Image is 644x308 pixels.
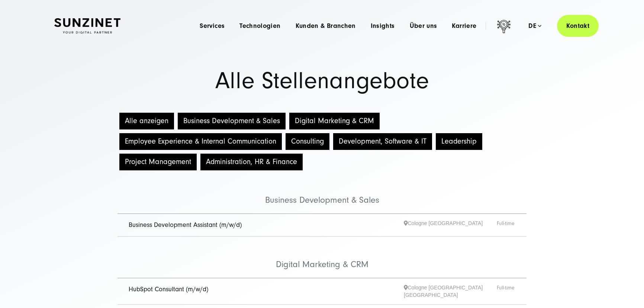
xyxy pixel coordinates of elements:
[239,22,280,30] a: Technologien
[404,284,497,299] span: Cologne [GEOGRAPHIC_DATA] [GEOGRAPHIC_DATA]
[119,154,197,170] button: Project Management
[497,284,515,299] span: Full-time
[200,154,303,170] button: Administration, HR & Finance
[452,22,476,30] a: Karriere
[371,22,395,30] a: Insights
[119,113,174,129] button: Alle anzeigen
[289,113,380,129] button: Digital Marketing & CRM
[528,22,541,30] div: de
[117,237,527,278] li: Digital Marketing & CRM
[286,133,329,150] button: Consulting
[410,22,437,30] a: Über uns
[178,113,286,129] button: Business Development & Sales
[54,18,120,34] img: SUNZINET Full Service Digital Agentur
[54,70,590,92] h1: Alle Stellenangebote
[200,22,225,30] a: Services
[129,285,208,293] a: HubSpot Consultant (m/w/d)
[436,133,482,150] button: Leadership
[296,22,356,30] a: Kunden & Branchen
[404,219,497,231] span: Cologne [GEOGRAPHIC_DATA]
[333,133,432,150] button: Development, Software & IT
[497,219,515,231] span: Full-time
[117,172,527,214] li: Business Development & Sales
[129,221,242,229] a: Business Development Assistant (m/w/d)
[119,133,282,150] button: Employee Experience & Internal Communication
[557,15,599,37] a: Kontakt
